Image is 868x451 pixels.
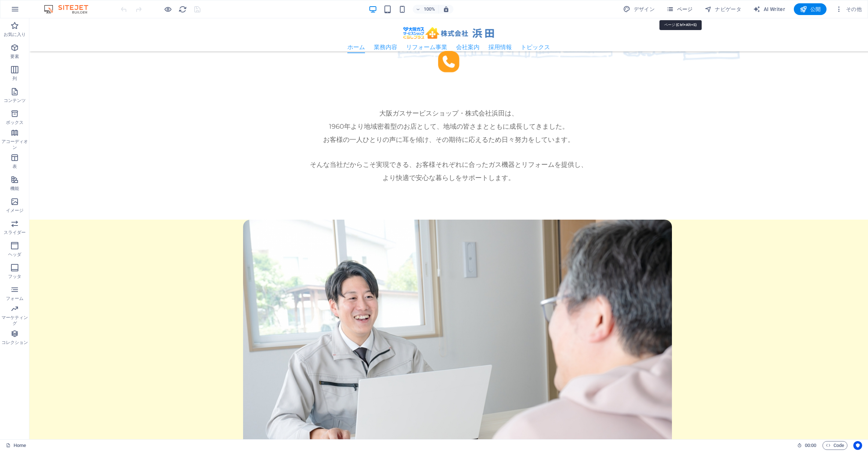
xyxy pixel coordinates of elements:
[794,3,827,15] button: 公開
[10,186,19,191] p: 機能
[832,3,865,15] button: その他
[4,32,26,37] p: お気に入り
[702,3,744,15] button: ナビゲータ
[12,76,17,81] p: 列
[800,5,821,13] span: 公開
[443,6,449,12] i: サイズ変更時に、選択した端末にあわせてズームレベルを自動調整します。
[835,5,862,13] span: その他
[753,5,785,13] span: AI Writer
[805,441,816,450] span: 00 00
[620,3,658,15] div: デザイン (Ctrl+Alt+Y)
[663,3,696,15] button: ページ
[620,3,658,15] button: デザイン
[6,120,23,125] p: ボックス
[4,98,26,103] p: コンテンツ
[12,164,17,169] p: 表
[4,230,26,235] p: スライダー
[8,274,21,279] p: フッタ
[413,5,439,14] button: 100%
[810,443,811,448] span: :
[424,5,435,14] h6: 100%
[666,5,693,13] span: ページ
[8,252,21,257] p: ヘッダ
[705,5,741,13] span: ナビゲータ
[6,208,23,213] p: イメージ
[853,441,862,450] button: Usercentrics
[10,54,19,59] p: 要素
[42,5,97,14] img: Editor Logo
[6,441,26,450] a: クリックして選択をキャンセルし、ダブルクリックしてページを開きます
[822,441,847,450] button: Code
[623,5,655,13] span: デザイン
[6,296,23,301] p: フォーム
[797,441,817,450] h6: セッション時間
[826,441,844,450] span: Code
[1,340,28,345] p: コレクション
[178,5,187,14] button: reload
[750,3,788,15] button: AI Writer
[163,5,172,14] button: プレビューモードを終了して編集を続けるには、ここをクリックしてください
[178,5,187,14] i: ページのリロード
